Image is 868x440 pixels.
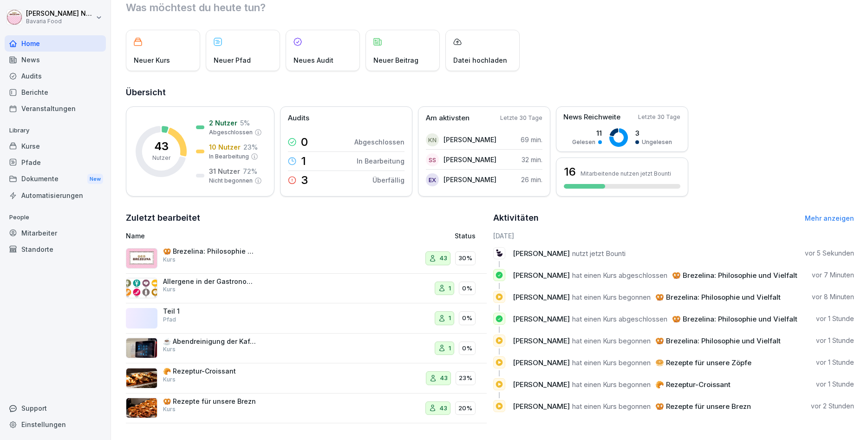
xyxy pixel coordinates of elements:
p: In Bearbeitung [357,156,405,166]
p: 43 [440,374,448,383]
p: vor 7 Minuten [812,270,854,280]
p: Kurs [163,405,176,414]
img: wxm90gn7bi8v0z1otajcw90g.png [126,398,157,418]
div: Mitarbeiter [5,225,106,241]
img: um2bbbjq4dbxxqlrsbhdtvqt.png [126,338,157,358]
p: 26 min. [521,175,542,184]
span: [PERSON_NAME] [513,293,570,302]
a: Veranstaltungen [5,100,106,117]
p: Neuer Kurs [134,55,170,65]
a: Pfade [5,154,106,171]
h2: Aktivitäten [493,211,539,224]
span: [PERSON_NAME] [513,249,570,258]
p: [PERSON_NAME] [444,135,496,144]
p: vor 1 Stunde [816,358,854,367]
span: 🥨 Brezelina: Philosophie und Vielfalt [655,293,781,302]
img: wi6qaxf14ni09ll6d10wcg5r.png [126,278,157,298]
div: Dokumente [5,171,106,188]
p: Kurs [163,285,176,294]
span: 🥨 Brezelina: Philosophie und Vielfalt [672,271,797,280]
p: 3 [635,128,672,138]
p: Kurs [163,345,176,354]
p: Audits [288,113,309,124]
div: KN [426,133,439,146]
p: People [5,210,106,225]
a: 🥨 Rezepte für unsere BreznKurs4320% [126,394,487,424]
span: 🥨 Brezelina: Philosophie und Vielfalt [655,336,781,345]
p: vor 2 Stunden [811,401,854,411]
p: vor 8 Minuten [812,292,854,302]
p: 0% [462,314,472,323]
p: Abgeschlossen [209,128,253,137]
span: 🥯 Rezepte für unsere Zöpfe [655,358,751,367]
p: 72 % [243,166,257,176]
a: Berichte [5,84,106,100]
p: 3 [301,175,308,186]
a: Audits [5,68,106,84]
span: 🥨 Rezepte für unsere Brezn [655,402,751,411]
p: 🥨 Brezelina: Philosophie und Vielfalt [163,247,256,256]
a: Mehr anzeigen [805,214,854,222]
p: 69 min. [521,135,542,144]
a: Kurse [5,138,106,154]
h2: Zuletzt bearbeitet [126,211,487,224]
p: Datei hochladen [453,55,507,65]
p: 5 % [240,118,250,128]
p: 0 [301,137,308,148]
p: 1 [301,156,306,167]
span: [PERSON_NAME] [513,380,570,389]
span: 🥨 Brezelina: Philosophie und Vielfalt [672,315,797,323]
p: Letzte 30 Tage [500,114,542,122]
span: [PERSON_NAME] [513,358,570,367]
p: Name [126,231,352,241]
p: 23% [459,374,472,383]
div: EX [426,173,439,186]
div: SS [426,153,439,166]
a: Einstellungen [5,416,106,433]
a: Teil 1Pfad10% [126,303,487,334]
p: 1 [449,284,451,293]
p: Allergene in der Gastronomie [163,277,256,286]
span: hat einen Kurs abgeschlossen [572,315,667,323]
p: 0% [462,284,472,293]
p: Nicht begonnen [209,177,253,185]
span: hat einen Kurs begonnen [572,380,651,389]
p: 20% [458,404,472,413]
p: 30% [458,254,472,263]
a: Standorte [5,241,106,257]
p: Am aktivsten [426,113,470,124]
span: 🥐 Rezeptur-Croissant [655,380,731,389]
a: Allergene in der GastronomieKurs10% [126,274,487,304]
p: [PERSON_NAME] [444,155,496,164]
p: 32 min. [522,155,542,164]
p: 0% [462,344,472,353]
p: Library [5,123,106,138]
span: hat einen Kurs begonnen [572,358,651,367]
p: ☕ Abendreinigung der Kaffeemaschine [163,337,256,346]
span: hat einen Kurs begonnen [572,293,651,302]
p: Pfad [163,315,176,324]
span: [PERSON_NAME] [513,402,570,411]
img: uiwnpppfzomfnd70mlw8txee.png [126,368,157,388]
p: News Reichweite [563,112,620,123]
p: Überfällig [372,175,405,185]
h6: [DATE] [493,231,854,241]
div: News [5,52,106,68]
p: Bavaria Food [26,18,94,25]
p: Mitarbeitende nutzen jetzt Bounti [581,170,671,177]
a: 🥐 Rezeptur-CroissantKurs4323% [126,363,487,394]
p: Neuer Beitrag [373,55,418,65]
div: Automatisierungen [5,187,106,204]
div: Support [5,400,106,416]
p: Kurs [163,256,176,264]
span: hat einen Kurs abgeschlossen [572,271,667,280]
h2: Übersicht [126,86,854,99]
a: ☕ Abendreinigung der KaffeemaschineKurs10% [126,334,487,364]
div: New [87,174,103,184]
p: Neuer Pfad [214,55,251,65]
